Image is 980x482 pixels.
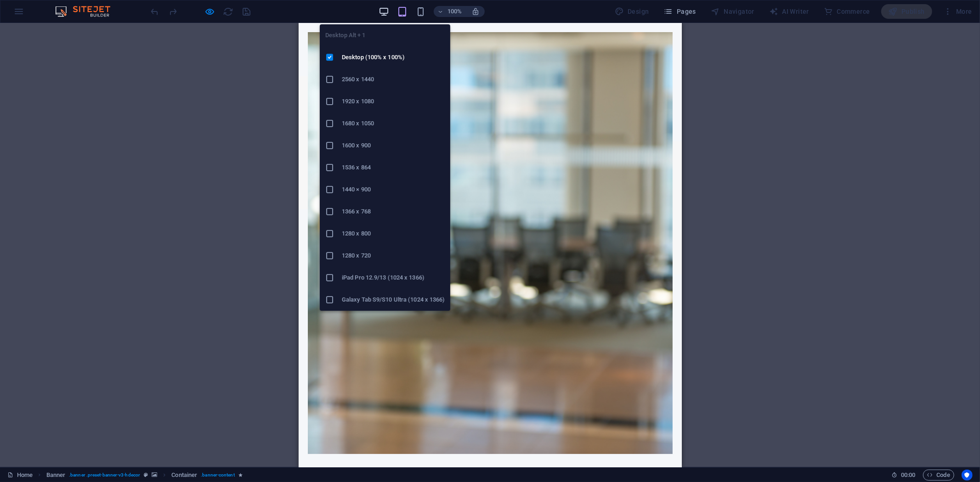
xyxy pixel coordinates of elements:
[923,470,954,481] button: Code
[660,4,700,19] button: Pages
[342,96,445,107] h6: 1920 x 1080
[342,228,445,239] h6: 1280 x 800
[69,470,140,481] span: . banner .preset-banner-v3-hdecor
[891,470,916,481] h6: Session time
[144,472,148,477] i: This element is a customizable preset
[53,6,122,17] img: Editor Logo
[342,74,445,85] h6: 2560 x 1440
[342,140,445,151] h6: 1600 x 900
[664,7,696,16] span: Pages
[342,206,445,217] h6: 1366 x 768
[7,470,33,481] a: Click to cancel selection. Double-click to open Pages
[152,472,157,477] i: This element contains a background
[448,6,462,17] h6: 100%
[342,184,445,195] h6: 1440 × 900
[962,470,973,481] button: Usercentrics
[434,6,466,17] button: 100%
[927,470,950,481] span: Code
[238,472,243,477] i: Element contains an animation
[907,471,909,478] span: :
[342,294,445,305] h6: Galaxy Tab S9/S10 Ultra (1024 x 1366)
[171,470,197,481] span: Click to select. Double-click to edit
[342,162,445,173] h6: 1536 x 864
[201,470,234,481] span: . banner-content
[342,52,445,63] h6: Desktop (100% x 100%)
[342,118,445,129] h6: 1680 x 1050
[46,470,243,481] nav: breadcrumb
[46,470,66,481] span: Click to select. Double-click to edit
[901,470,915,481] span: 00 00
[20,438,91,475] img: softup.site
[471,7,480,16] i: On resize automatically adjust zoom level to fit chosen device.
[342,272,445,283] h6: iPad Pro 12.9/13 (1024 x 1366)
[342,250,445,261] h6: 1280 x 720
